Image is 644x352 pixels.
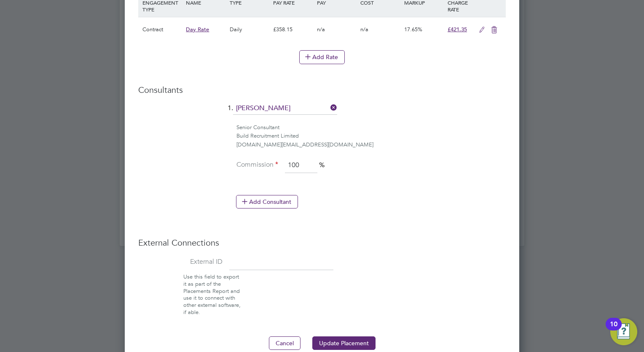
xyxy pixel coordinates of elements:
[610,324,617,335] div: 10
[448,26,467,33] span: £421.35
[236,195,298,208] button: Add Consultant
[236,123,506,132] div: Senior Consultant
[299,50,345,64] button: Add Rate
[317,26,325,33] span: n/a
[140,17,184,42] div: Contract
[228,17,271,42] div: Daily
[236,160,278,169] label: Commission
[138,102,506,123] li: 1.
[312,336,376,350] button: Update Placement
[186,26,209,33] span: Day Rate
[319,161,325,169] span: %
[183,273,241,316] span: Use this field to export it as part of the Placements Report and use it to connect with other ext...
[233,102,337,115] input: Search for...
[269,336,301,350] button: Cancel
[360,26,368,33] span: n/a
[236,132,506,141] div: Build Recruitment Limited
[138,84,506,95] h3: Consultants
[138,237,506,248] h3: External Connections
[236,141,506,149] div: [DOMAIN_NAME][EMAIL_ADDRESS][DOMAIN_NAME]
[138,257,223,266] label: External ID
[610,318,637,345] button: Open Resource Center, 10 new notifications
[404,26,422,33] span: 17.65%
[271,17,314,42] div: £358.15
